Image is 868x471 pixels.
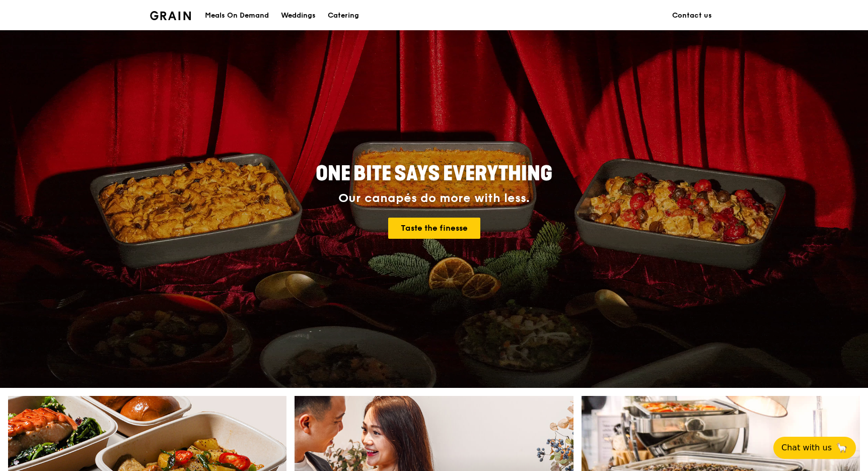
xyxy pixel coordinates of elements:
[150,11,191,20] img: Grain
[316,162,552,186] span: ONE BITE SAYS EVERYTHING
[836,442,848,454] span: 🦙
[253,191,615,206] div: Our canapés do more with less.
[328,1,359,31] div: Catering
[322,1,365,31] a: Catering
[773,437,856,459] button: Chat with us🦙
[666,1,718,31] a: Contact us
[205,1,269,31] div: Meals On Demand
[281,1,316,31] div: Weddings
[388,218,480,239] a: Taste the finesse
[275,1,322,31] a: Weddings
[781,442,832,454] span: Chat with us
